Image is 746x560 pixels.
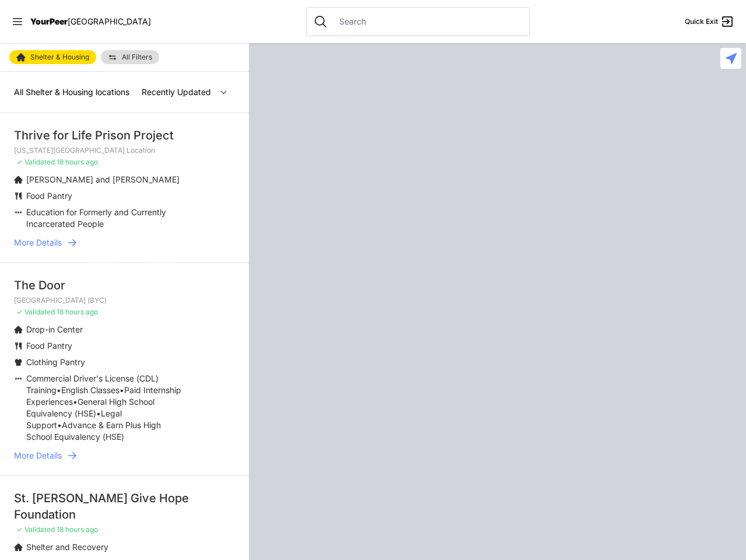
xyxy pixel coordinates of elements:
[57,420,62,430] span: •
[14,127,235,143] div: Thrive for Life Prison Project
[14,450,235,461] a: More Details
[96,408,101,418] span: •
[57,385,61,395] span: •
[26,207,166,229] span: Education for Formerly and Currently Incarcerated People
[101,50,159,64] a: All Filters
[68,16,151,26] span: [GEOGRAPHIC_DATA]
[26,357,85,367] span: Clothing Pantry
[14,237,235,249] a: More Details
[26,324,83,334] span: Drop-in Center
[14,237,62,249] span: More Details
[14,146,235,155] p: [US_STATE][GEOGRAPHIC_DATA] Location
[26,373,159,395] span: Commercial Driver's License (CDL) Training
[14,490,235,523] div: St. [PERSON_NAME] Give Hope Foundation
[26,397,154,418] span: General High School Equivalency (HSE)
[30,54,89,61] span: Shelter & Housing
[14,296,235,305] p: [GEOGRAPHIC_DATA] (BYC)
[14,87,129,97] span: All Shelter & Housing locations
[57,157,98,166] span: 18 hours ago
[26,191,72,201] span: Food Pantry
[685,15,734,29] a: Quick Exit
[14,450,62,461] span: More Details
[685,17,718,26] span: Quick Exit
[14,277,235,293] div: The Door
[119,385,124,395] span: •
[61,385,119,395] span: English Classes
[30,18,151,25] a: YourPeer[GEOGRAPHIC_DATA]
[16,307,55,316] span: ✓ Validated
[26,341,72,351] span: Food Pantry
[26,542,108,552] span: Shelter and Recovery
[332,16,522,27] input: Search
[73,397,78,407] span: •
[9,50,96,64] a: Shelter & Housing
[122,54,152,61] span: All Filters
[26,174,180,184] span: [PERSON_NAME] and [PERSON_NAME]
[16,525,55,534] span: ✓ Validated
[57,307,98,316] span: 18 hours ago
[16,157,55,166] span: ✓ Validated
[26,420,161,442] span: Advance & Earn Plus High School Equivalency (HSE)
[57,525,98,534] span: 18 hours ago
[30,16,68,26] span: YourPeer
